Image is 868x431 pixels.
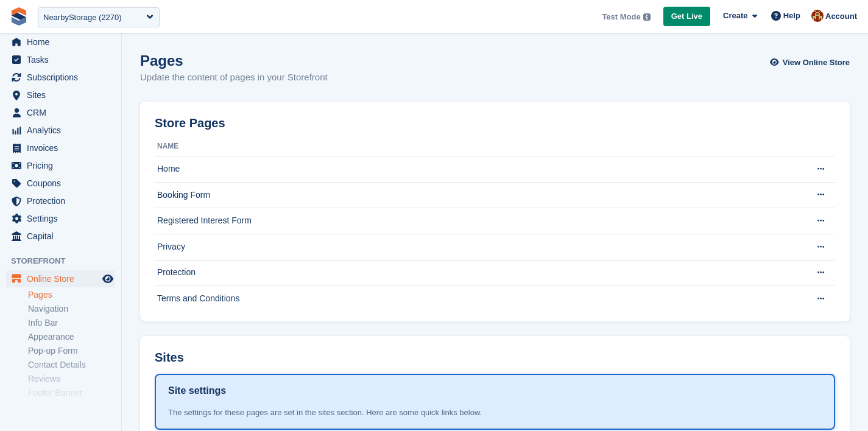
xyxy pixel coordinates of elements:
[168,384,226,398] h1: Site settings
[27,228,100,245] span: Capital
[140,71,328,85] p: Update the content of pages in your Storefront
[811,10,824,22] img: Steven
[28,401,115,413] a: Configuration
[27,139,100,156] span: Invoices
[155,137,801,156] th: Name
[27,270,100,287] span: Online Store
[783,10,800,22] span: Help
[101,272,115,286] a: Preview store
[155,286,801,312] td: Terms and Conditions
[6,86,115,103] a: menu
[6,270,115,287] a: menu
[825,10,857,23] span: Account
[11,255,121,267] span: Storefront
[43,12,122,24] div: NearbyStorage (2270)
[27,122,100,139] span: Analytics
[783,57,850,69] span: View Online Store
[155,116,225,130] h2: Store Pages
[28,331,115,343] a: Appearance
[6,192,115,209] a: menu
[663,7,710,27] a: Get Live
[6,157,115,174] a: menu
[6,69,115,86] a: menu
[140,52,328,69] h1: Pages
[28,303,115,315] a: Navigation
[28,359,115,371] a: Contact Details
[6,210,115,227] a: menu
[155,182,801,208] td: Booking Form
[6,122,115,139] a: menu
[155,208,801,234] td: Registered Interest Form
[27,157,100,174] span: Pricing
[28,317,115,329] a: Info Bar
[6,104,115,121] a: menu
[602,11,640,23] span: Test Mode
[27,86,100,103] span: Sites
[27,175,100,192] span: Coupons
[155,156,801,183] td: Home
[671,10,702,23] span: Get Live
[27,104,100,121] span: CRM
[27,69,100,86] span: Subscriptions
[773,52,850,72] a: View Online Store
[6,33,115,51] a: menu
[155,234,801,260] td: Privacy
[27,51,100,68] span: Tasks
[6,175,115,192] a: menu
[10,7,28,26] img: stora-icon-8386f47178a22dfd0bd8f6a31ec36ba5ce8667c1dd55bd0f319d3a0aa187defe.svg
[168,407,822,419] div: The settings for these pages are set in the sites section. Here are some quick links below.
[6,139,115,156] a: menu
[723,10,747,22] span: Create
[6,51,115,68] a: menu
[6,228,115,245] a: menu
[28,387,115,399] a: Footer Banner
[27,210,100,227] span: Settings
[28,345,115,357] a: Pop-up Form
[28,289,115,301] a: Pages
[155,351,184,365] h2: Sites
[27,192,100,209] span: Protection
[155,260,801,286] td: Protection
[27,33,100,51] span: Home
[643,13,651,21] img: icon-info-grey-7440780725fd019a000dd9b08b2336e03edf1995a4989e88bcd33f0948082b44.svg
[28,373,115,385] a: Reviews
